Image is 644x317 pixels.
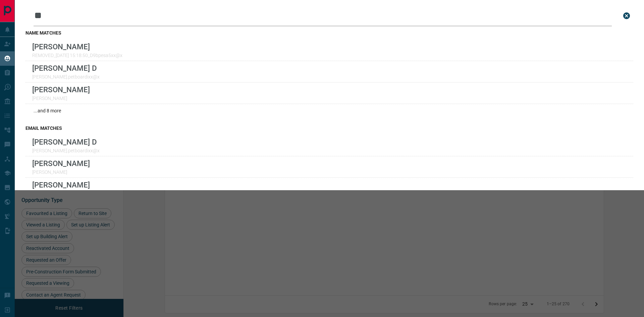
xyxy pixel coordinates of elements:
[25,104,633,117] div: ...and 8 more
[32,74,100,80] p: [PERSON_NAME].petboardixx@x
[25,30,633,36] h3: name matches
[32,180,90,189] p: [PERSON_NAME]
[32,85,90,94] p: [PERSON_NAME]
[620,9,633,22] button: close search bar
[32,64,100,72] p: [PERSON_NAME] D
[32,42,122,51] p: [PERSON_NAME]
[32,53,122,58] p: REMOVED_[DATE] 15:18:50_D9bpesa5xx@x
[32,96,90,101] p: [PERSON_NAME]
[32,138,100,146] p: [PERSON_NAME] D
[32,148,100,153] p: [PERSON_NAME].petboardixx@x
[25,125,633,131] h3: email matches
[32,159,90,168] p: [PERSON_NAME]
[32,169,90,175] p: [PERSON_NAME]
